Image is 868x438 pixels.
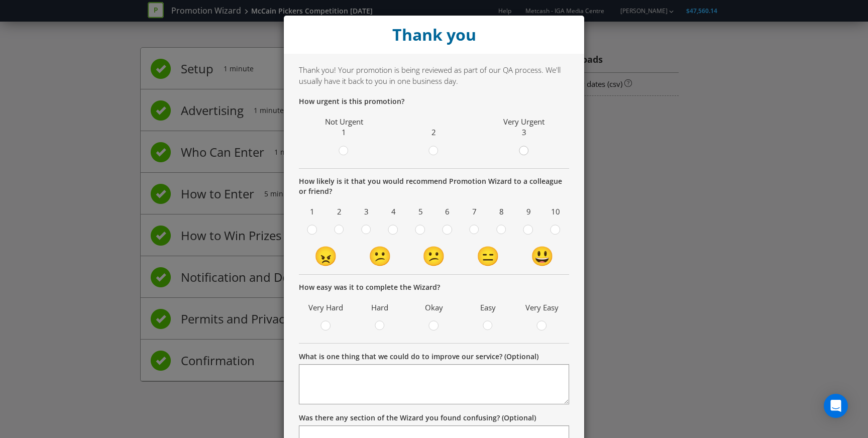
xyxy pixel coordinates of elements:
td: 😠 [299,242,353,269]
p: How likely is it that you would recommend Promotion Wizard to a colleague or friend? [299,176,569,196]
div: Close [284,16,584,54]
span: 1 [342,127,346,137]
td: 😕 [353,242,407,269]
label: What is one thing that we could do to improve our service? (Optional) [299,352,538,362]
span: 1 [301,204,323,220]
p: How urgent is this promotion? [299,96,569,106]
span: 2 [431,127,436,137]
span: 7 [464,204,486,220]
td: 😕 [407,242,461,269]
td: 😑 [461,242,515,269]
span: 4 [382,204,404,220]
span: Hard [358,300,402,315]
span: 3 [356,204,378,220]
span: Very Easy [520,300,564,315]
span: Very Hard [304,300,348,315]
strong: Thank you [392,24,476,45]
span: Easy [466,300,510,315]
td: 😃 [515,242,569,269]
span: 5 [409,204,431,220]
span: 8 [491,204,513,220]
span: 10 [545,204,567,220]
span: Thank you! Your promotion is being reviewed as part of our QA process. We'll usually have it back... [299,65,561,85]
label: Was there any section of the Wizard you found confusing? (Optional) [299,413,536,423]
span: Very Urgent [503,117,545,127]
p: How easy was it to complete the Wizard? [299,282,569,292]
span: 9 [517,204,539,220]
span: 3 [522,127,526,137]
span: 2 [329,204,351,220]
div: Open Intercom Messenger [824,394,848,418]
span: 6 [437,204,459,220]
span: Okay [412,300,456,315]
span: Not Urgent [325,117,363,127]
